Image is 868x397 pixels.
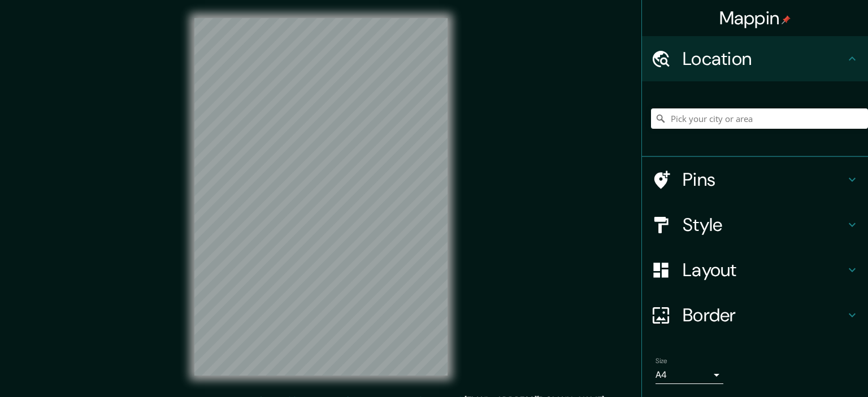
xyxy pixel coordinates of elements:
[683,47,845,70] h4: Location
[642,202,868,247] div: Style
[194,18,448,376] canvas: Map
[683,168,845,191] h4: Pins
[782,15,791,24] img: pin-icon.png
[642,157,868,202] div: Pins
[642,247,868,293] div: Layout
[656,356,667,366] label: Size
[683,259,845,281] h4: Layout
[719,7,791,29] h4: Mappin
[642,293,868,338] div: Border
[683,213,845,236] h4: Style
[683,304,845,326] h4: Border
[651,108,868,129] input: Pick your city or area
[642,36,868,81] div: Location
[656,366,723,384] div: A4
